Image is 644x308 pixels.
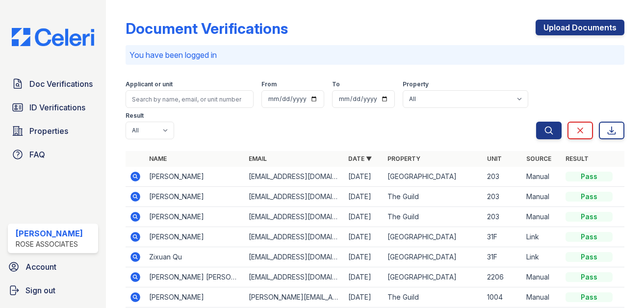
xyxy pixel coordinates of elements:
p: You have been logged in [129,49,620,61]
td: Link [522,247,562,267]
td: Manual [522,267,562,287]
td: 203 [483,187,522,207]
span: ID Verifications [29,102,85,113]
td: Manual [522,207,562,227]
td: 31F [483,247,522,267]
td: [EMAIL_ADDRESS][DOMAIN_NAME] [245,227,344,247]
label: Applicant or unit [126,80,173,88]
div: [PERSON_NAME] [16,228,83,239]
td: [GEOGRAPHIC_DATA] [384,227,483,247]
label: Result [126,112,144,120]
div: Rose Associates [16,239,83,249]
td: 203 [483,167,522,187]
td: [PERSON_NAME] [145,227,245,247]
td: [PERSON_NAME] [145,187,245,207]
td: [PERSON_NAME] [145,207,245,227]
div: Pass [566,212,613,222]
td: The Guild [384,207,483,227]
a: Email [249,155,267,162]
td: [PERSON_NAME] [PERSON_NAME] Gom [145,267,245,287]
td: [EMAIL_ADDRESS][DOMAIN_NAME] [245,167,344,187]
td: [PERSON_NAME] [145,167,245,187]
a: Property [387,155,420,162]
td: [GEOGRAPHIC_DATA] [384,247,483,267]
td: [DATE] [344,207,384,227]
td: [DATE] [344,187,384,207]
div: Pass [566,192,613,202]
div: Pass [566,292,613,302]
div: Pass [566,252,613,262]
a: Doc Verifications [8,74,98,94]
td: [PERSON_NAME][EMAIL_ADDRESS][PERSON_NAME][DOMAIN_NAME] [245,287,344,308]
td: Zixuan Qu [145,247,245,267]
td: [DATE] [344,287,384,308]
a: Date ▼ [348,155,372,162]
span: Sign out [26,284,55,296]
td: Link [522,227,562,247]
a: Source [526,155,551,162]
td: Manual [522,187,562,207]
td: [EMAIL_ADDRESS][DOMAIN_NAME] [245,187,344,207]
span: Properties [29,125,68,137]
a: Unit [487,155,502,162]
a: Properties [8,121,98,141]
a: FAQ [8,145,98,164]
div: Pass [566,232,613,242]
td: Manual [522,167,562,187]
td: [EMAIL_ADDRESS][DOMAIN_NAME] [245,267,344,287]
a: Name [149,155,167,162]
td: 203 [483,207,522,227]
div: Pass [566,272,613,282]
label: Property [403,80,429,88]
a: Upload Documents [536,20,624,35]
td: [PERSON_NAME] [145,287,245,308]
td: 2206 [483,267,522,287]
td: 1004 [483,287,522,308]
label: From [261,80,277,88]
td: The Guild [384,187,483,207]
td: [GEOGRAPHIC_DATA] [384,167,483,187]
td: The Guild [384,287,483,308]
span: Doc Verifications [29,78,93,90]
td: [EMAIL_ADDRESS][DOMAIN_NAME] [245,247,344,267]
span: FAQ [29,149,45,160]
div: Pass [566,172,613,181]
a: Result [566,155,589,162]
td: [DATE] [344,247,384,267]
td: Manual [522,287,562,308]
img: CE_Logo_Blue-a8612792a0a2168367f1c8372b55b34899dd931a85d93a1a3d3e32e68fde9ad4.png [4,28,102,47]
td: [EMAIL_ADDRESS][DOMAIN_NAME] [245,207,344,227]
a: Sign out [4,281,102,300]
td: [DATE] [344,267,384,287]
a: Account [4,257,102,277]
input: Search by name, email, or unit number [126,90,254,108]
td: [DATE] [344,227,384,247]
span: Account [26,261,56,273]
label: To [332,80,340,88]
div: Document Verifications [126,20,288,37]
td: [DATE] [344,167,384,187]
a: ID Verifications [8,98,98,117]
td: [GEOGRAPHIC_DATA] [384,267,483,287]
td: 31F [483,227,522,247]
